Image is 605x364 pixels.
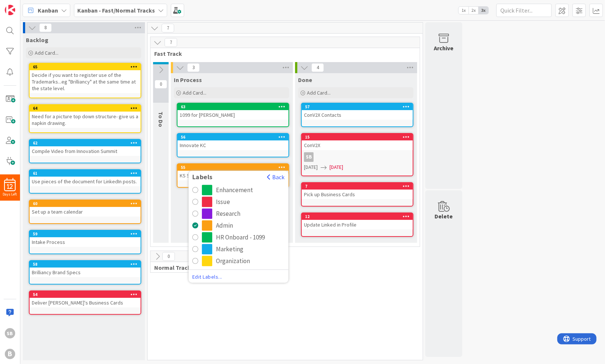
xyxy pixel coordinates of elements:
div: Compile Video from Innovation Summit [30,146,141,156]
div: 61 [30,170,141,177]
span: [DATE] [304,163,318,171]
div: Need for a picture top down structure- give us a napkin drawing. [30,112,141,128]
div: 65Decide if you want to register use of the Trademarks...eg "Brilliancy" at the same time at the ... [30,64,141,93]
span: Edit Labels... [192,273,285,280]
div: 62Compile Video from Innovation Summit [30,140,141,156]
span: Fast Track [154,50,410,57]
div: Issue [216,197,230,207]
div: 12 [305,214,413,219]
span: Support [16,1,34,10]
div: Decide if you want to register use of the Trademarks...eg "Brilliancy" at the same time at the st... [30,70,141,93]
div: SB [5,328,15,339]
div: 7 [305,184,413,189]
span: Backlog [26,36,48,44]
span: 1x [459,7,469,14]
span: Add Card... [307,89,331,96]
div: Pick up Business Cards [302,190,413,199]
div: ConV2X [302,140,413,150]
span: Add Card... [183,89,206,96]
div: 56 [178,134,288,140]
div: 60 [30,200,141,207]
div: 7 [302,183,413,190]
div: 60Set up a team calendar [30,200,141,217]
div: 7Pick up Business Cards [302,183,413,199]
div: 56Innovate KC [178,134,288,150]
div: Enhancement [216,185,253,195]
img: Visit kanbanzone.com [5,5,15,15]
div: 61 [33,171,141,176]
div: Intake Process [30,237,141,247]
div: 57 [302,103,413,110]
div: 57ConV2X Contacts [302,103,413,120]
div: Marketing [216,244,243,254]
span: 12 [7,184,13,189]
div: 15ConV2X [302,134,413,150]
div: HR Onboard - 1099 [216,232,265,242]
input: Quick Filter... [496,4,552,17]
div: 55 [181,165,288,170]
div: 57 [305,104,413,109]
button: Research [192,208,285,219]
div: Set up a team calendar [30,207,141,217]
div: 65 [30,64,141,70]
div: Brilliancy Brand Specs [30,268,141,277]
div: 64Need for a picture top down structure- give us a napkin drawing. [30,105,141,128]
div: Use pieces of the document for LinkedIn posts. [30,177,141,186]
span: 2x [469,7,479,14]
div: Innovate KC [178,140,288,150]
div: Admin [216,220,233,231]
span: Labels [189,173,216,181]
div: 12Update Linked in Profile [302,213,413,229]
div: 631099 for [PERSON_NAME] [178,103,288,120]
span: 4 [311,63,324,72]
span: 3 [187,63,200,72]
span: Add Card... [35,50,58,56]
div: 63 [178,103,288,110]
span: To Do [157,112,165,127]
div: 54 [33,292,141,297]
div: 58 [30,261,141,268]
div: 58 [33,262,141,267]
div: 55LabelsBackEnhancementIssueResearchAdminHR Onboard - 1099MarketingOrganizationEdit Labels...KS SOS [178,164,288,180]
div: 54Deliver [PERSON_NAME]'s Business Cards [30,291,141,307]
div: SB [304,152,314,162]
div: 1099 for [PERSON_NAME] [178,110,288,120]
div: Archive [434,44,454,52]
div: 58Brilliancy Brand Specs [30,261,141,277]
span: 0 [155,80,167,89]
div: SB [302,152,413,162]
div: Delete [435,212,453,221]
button: Back [267,173,285,181]
button: HR Onboard - 1099 [192,232,285,242]
button: Organization [192,256,285,266]
div: 62 [33,140,141,146]
div: 60 [33,201,141,206]
button: Marketing [192,244,285,254]
div: 59 [30,231,141,237]
span: Kanban [38,6,58,15]
div: 64 [30,105,141,112]
div: 15 [305,135,413,140]
div: Organization [216,256,250,266]
div: KS SOS [178,171,288,180]
div: B [5,349,15,359]
div: Deliver [PERSON_NAME]'s Business Cards [30,298,141,307]
button: Issue [192,197,285,207]
div: 59Intake Process [30,231,141,247]
div: 56 [181,135,288,140]
div: 61Use pieces of the document for LinkedIn posts. [30,170,141,186]
div: 62 [30,140,141,146]
button: Admin [192,220,285,231]
span: [DATE] [329,163,343,171]
span: 0 [162,252,175,261]
div: 55LabelsBackEnhancementIssueResearchAdminHR Onboard - 1099MarketingOrganizationEdit Labels... [178,164,288,171]
div: 63 [181,104,288,109]
div: Research [216,208,240,219]
button: Enhancement [192,185,285,195]
div: 15 [302,134,413,140]
span: In Process [174,76,202,84]
b: Kanban - Fast/Normal Tracks [77,7,155,14]
span: 7 [165,38,177,47]
span: Done [298,76,312,84]
div: 12 [302,213,413,220]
